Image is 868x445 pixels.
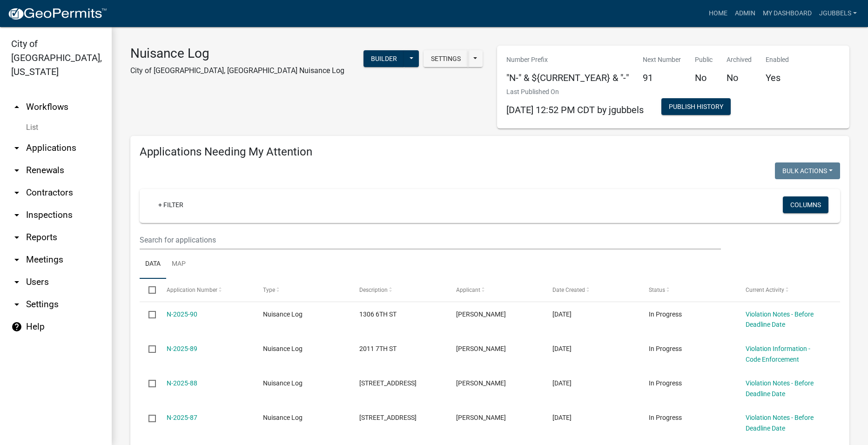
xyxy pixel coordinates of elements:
[11,276,22,288] i: arrow_drop_down
[359,345,397,352] span: 2011 7TH ST
[643,72,681,83] h5: 91
[359,414,417,421] span: 211 6TH ST
[167,414,197,421] a: N-2025-87
[263,345,303,352] span: Nuisance Log
[783,196,828,213] button: Columns
[140,145,840,159] h4: Applications Needing My Attention
[11,299,22,310] i: arrow_drop_down
[506,87,644,97] p: Last Published On
[130,65,344,76] p: City of [GEOGRAPHIC_DATA], [GEOGRAPHIC_DATA] Nuisance Log
[746,345,810,363] a: Violation Information - Code Enforcement
[737,279,833,301] datatable-header-cell: Current Activity
[11,101,22,113] i: arrow_drop_up
[815,5,861,22] a: jgubbels
[552,414,572,421] span: 09/09/2025
[640,279,736,301] datatable-header-cell: Status
[167,345,197,352] a: N-2025-89
[695,72,713,83] h5: No
[456,287,480,293] span: Applicant
[140,249,166,279] a: Data
[456,379,506,387] span: Jack Gubbels
[649,310,682,318] span: In Progress
[359,310,397,318] span: 1306 6TH ST
[151,196,191,213] a: + Filter
[727,72,752,83] h5: No
[140,279,157,301] datatable-header-cell: Select
[167,310,197,318] a: N-2025-90
[263,310,303,318] span: Nuisance Log
[11,254,22,265] i: arrow_drop_down
[775,162,840,179] button: Bulk Actions
[705,5,731,22] a: Home
[130,46,344,61] h3: Nuisance Log
[766,72,789,83] h5: Yes
[506,55,629,65] p: Number Prefix
[552,310,572,318] span: 09/16/2025
[166,249,191,279] a: Map
[661,98,731,115] button: Publish History
[254,279,350,301] datatable-header-cell: Type
[746,379,814,398] a: Violation Notes - Before Deadline Date
[727,55,752,65] p: Archived
[544,279,640,301] datatable-header-cell: Date Created
[11,321,22,332] i: help
[759,5,815,22] a: My Dashboard
[263,379,303,387] span: Nuisance Log
[157,279,254,301] datatable-header-cell: Application Number
[263,414,303,421] span: Nuisance Log
[506,104,644,115] span: [DATE] 12:52 PM CDT by jgubbels
[649,345,682,352] span: In Progress
[363,50,404,67] button: Builder
[456,414,506,421] span: Jack Gubbels
[552,287,585,293] span: Date Created
[643,55,681,65] p: Next Number
[649,414,682,421] span: In Progress
[11,187,22,198] i: arrow_drop_down
[661,104,731,111] wm-modal-confirm: Workflow Publish History
[731,5,759,22] a: Admin
[456,345,506,352] span: Jack Gubbels
[456,310,506,318] span: Jack Gubbels
[167,379,197,387] a: N-2025-88
[649,287,665,293] span: Status
[506,72,629,83] h5: "N-" & ${CURRENT_YEAR} & "-"
[140,230,721,249] input: Search for applications
[11,165,22,176] i: arrow_drop_down
[359,379,417,387] span: 602 9TH ST
[447,279,544,301] datatable-header-cell: Applicant
[746,287,784,293] span: Current Activity
[649,379,682,387] span: In Progress
[167,287,217,293] span: Application Number
[695,55,713,65] p: Public
[11,209,22,221] i: arrow_drop_down
[359,287,388,293] span: Description
[766,55,789,65] p: Enabled
[746,310,814,329] a: Violation Notes - Before Deadline Date
[424,50,468,67] button: Settings
[552,345,572,352] span: 09/16/2025
[746,414,814,432] a: Violation Notes - Before Deadline Date
[11,232,22,243] i: arrow_drop_down
[263,287,275,293] span: Type
[11,142,22,154] i: arrow_drop_down
[350,279,447,301] datatable-header-cell: Description
[552,379,572,387] span: 09/15/2025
